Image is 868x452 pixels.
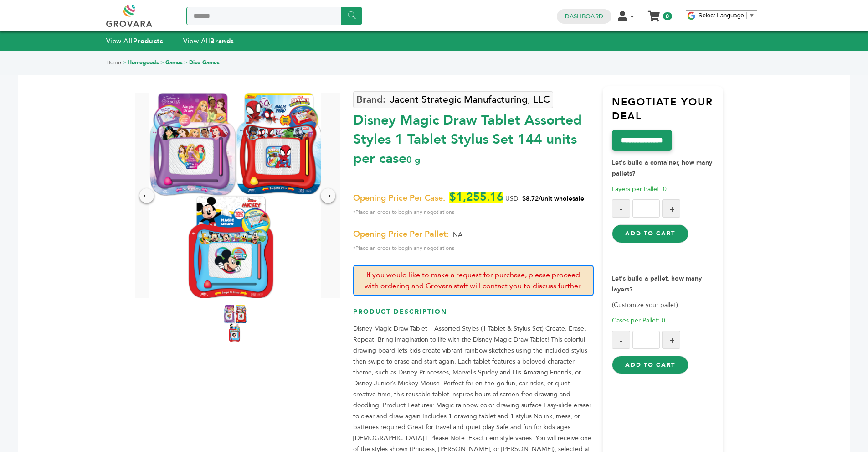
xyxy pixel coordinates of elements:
span: *Place an order to begin any negotiations [353,243,594,254]
strong: Products [133,36,163,46]
a: Dice Games [189,59,220,66]
a: View AllBrands [183,36,234,46]
span: Opening Price Per Pallet: [353,229,449,240]
div: Disney Magic Draw Tablet Assorted Styles 1 Tablet Stylus Set 144 units per case [353,106,594,168]
a: Games [165,59,183,66]
button: Add to Cart [612,224,688,243]
a: Homegoods [128,59,159,66]
div: → [321,188,335,203]
button: + [662,331,680,349]
p: (Customize your pallet) [612,300,723,311]
span: $8.72/unit wholesale [522,194,584,203]
h3: Negotiate Your Deal [612,95,723,130]
input: Search a product or brand... [186,7,362,25]
span: Cases per Pallet: 0 [612,316,665,325]
span: Opening Price Per Case: [353,193,445,204]
strong: Let's build a container, how many pallets? [612,158,712,178]
a: My Cart [648,8,659,18]
img: Disney Magic Draw Tablet – Assorted Styles (1 Tablet & Stylus Set) 144 units per case 0 g [224,305,247,342]
a: Dashboard [565,12,603,21]
span: Select Language [699,12,744,19]
a: Home [106,59,121,66]
span: ▼ [749,12,755,19]
button: - [612,199,630,218]
span: > [123,59,126,66]
span: > [184,59,188,66]
span: 0 g [406,154,420,166]
span: USD [505,194,518,203]
span: NA [453,230,462,239]
a: Select Language​ [699,12,755,19]
a: Jacent Strategic Manufacturing, LLC [353,91,553,108]
button: - [612,331,630,349]
img: Disney Magic Draw Tablet – Assorted Styles (1 Tablet & Stylus Set) 144 units per case 0 g [149,93,321,298]
strong: Let's build a pallet, how many layers? [612,274,702,294]
button: + [662,199,680,218]
span: 0 [663,12,672,20]
span: $1,255.16 [449,192,503,203]
span: Layers per Pallet: 0 [612,185,667,193]
h3: Product Description [353,307,594,323]
a: View AllProducts [106,36,164,46]
span: > [160,59,164,66]
button: Add to Cart [612,356,688,374]
span: *Place an order to begin any negotiations [353,207,594,218]
div: ← [139,188,154,203]
p: If you would like to make a request for purchase, please proceed with ordering and Grovara staff ... [353,265,594,296]
strong: Brands [210,36,234,46]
